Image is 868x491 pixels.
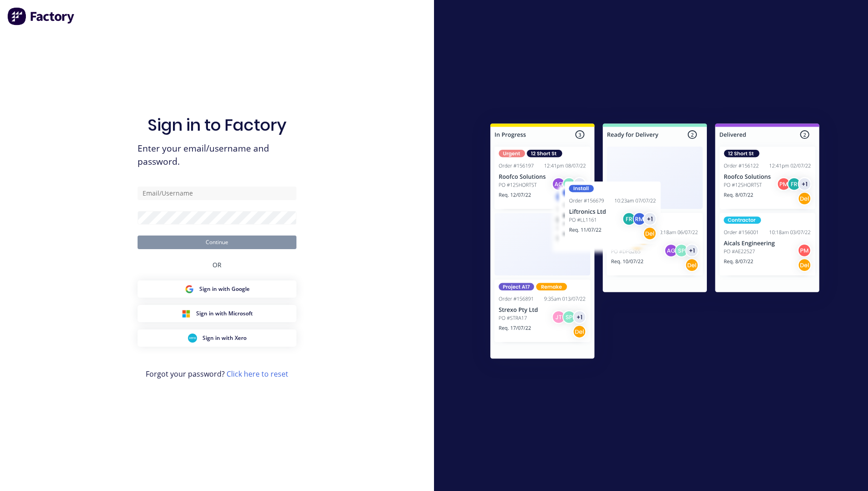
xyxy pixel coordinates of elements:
button: Google Sign inSign in with Google [138,280,296,298]
img: Google Sign in [185,285,194,294]
a: Click here to reset [227,369,288,379]
button: Xero Sign inSign in with Xero [138,329,296,347]
span: Enter your email/username and password. [138,142,296,168]
img: Xero Sign in [188,334,197,343]
h1: Sign in to Factory [148,115,286,135]
span: Sign in with Google [199,285,250,293]
img: Sign in [470,105,839,380]
img: Microsoft Sign in [182,309,191,318]
div: OR [212,249,222,280]
span: Sign in with Microsoft [196,309,253,318]
button: Continue [138,236,296,249]
img: Factory [7,7,75,25]
span: Forgot your password? [146,368,288,379]
span: Sign in with Xero [202,334,247,342]
button: Microsoft Sign inSign in with Microsoft [138,305,296,322]
input: Email/Username [138,187,296,200]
